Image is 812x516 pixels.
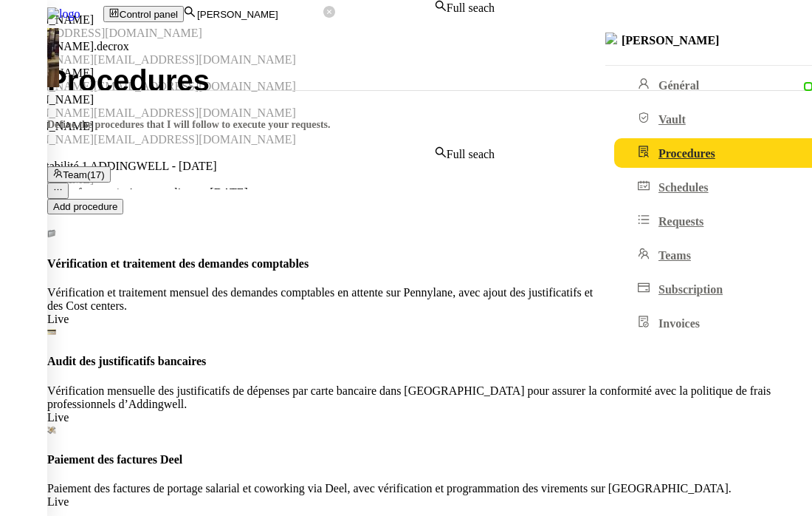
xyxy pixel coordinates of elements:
[47,286,812,313] div: Vérification et traitement mensuel des demandes comptables en attente sur Pennylane, avec ajout d...
[47,482,812,495] div: Paiement des factures de portage salarial et coworking via Deel, avec vérification et programmati...
[47,453,812,466] h4: Paiement des factures Deel
[658,181,709,194] span: Schedules
[658,215,703,228] span: Requests
[47,326,56,339] span: 💳, credit_card
[63,169,87,180] span: Team
[47,257,812,271] h4: Vérification et traitement des demandes comptables
[658,317,700,330] span: Invoices
[53,201,117,212] span: Add procedure
[47,166,111,183] button: (17)
[47,199,123,214] button: Add procedure
[120,9,178,20] span: Control panel
[658,249,691,262] span: Teams
[658,147,715,160] span: Procedures
[47,384,812,411] div: Vérification mensuelle des justificatifs de dépenses par carte bancaire dans [GEOGRAPHIC_DATA] po...
[47,411,69,424] nz-tag: Live
[103,6,184,22] button: Control panel
[658,283,723,296] span: Subscription
[658,113,686,126] span: Vault
[47,424,56,437] span: 💸, money_with_wings
[196,8,323,21] input: Search
[47,228,56,240] span: 📁, file_folder
[47,355,812,368] h4: Audit des justificatifs bancaires
[47,495,69,508] nz-tag: Live
[47,313,69,325] nz-tag: Live
[47,119,331,130] span: Define the procedures that I will follow to execute your requests.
